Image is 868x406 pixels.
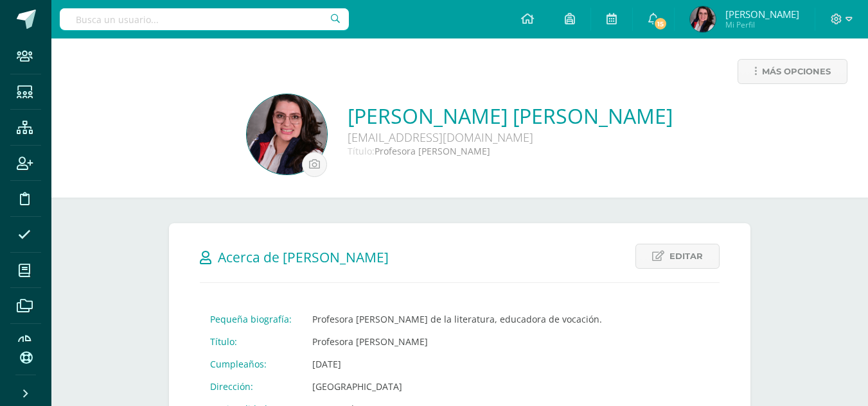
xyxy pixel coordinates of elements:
a: Editar [635,244,720,269]
td: Profesora [PERSON_NAME] de la literatura, educadora de vocación. [302,308,612,330]
td: Profesora [PERSON_NAME] [302,330,612,353]
td: Dirección: [200,375,302,398]
td: Título: [200,330,302,353]
input: Busca un usuario... [60,8,349,30]
a: [PERSON_NAME] [PERSON_NAME] [348,102,673,130]
span: Profesora [PERSON_NAME] [375,145,490,157]
img: afb6e6c5432993887a0bba2b486d8f0a.png [247,94,327,174]
img: f89842a4e61842ba27cad18f797cc0cf.png [690,6,716,32]
td: [DATE] [302,353,612,375]
td: Pequeña biografía: [200,308,302,330]
span: Acerca de [PERSON_NAME] [218,248,389,266]
td: Cumpleaños: [200,353,302,375]
td: [GEOGRAPHIC_DATA] [302,375,612,398]
span: Más opciones [762,60,831,83]
span: Editar [669,244,703,268]
a: Más opciones [738,59,847,84]
span: 15 [653,17,668,31]
div: [EMAIL_ADDRESS][DOMAIN_NAME] [348,130,673,145]
span: Título: [348,145,375,157]
span: Mi Perfil [725,19,799,30]
span: [PERSON_NAME] [725,8,799,21]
